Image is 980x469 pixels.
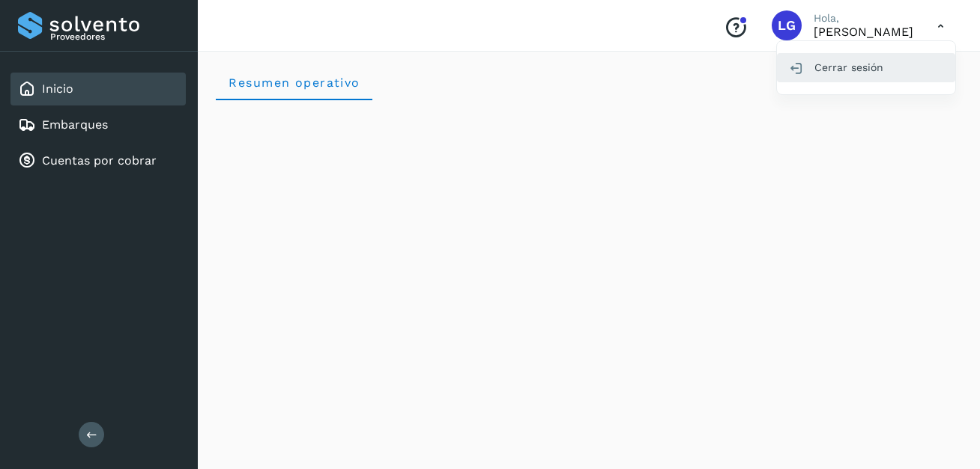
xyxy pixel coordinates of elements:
div: Embarques [10,108,186,141]
div: Cerrar sesión [777,53,955,82]
p: Proveedores [50,31,180,42]
a: Inicio [42,82,73,96]
a: Cuentas por cobrar [42,153,157,168]
div: Cuentas por cobrar [10,144,186,177]
a: Embarques [42,117,108,132]
div: Inicio [10,73,186,105]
